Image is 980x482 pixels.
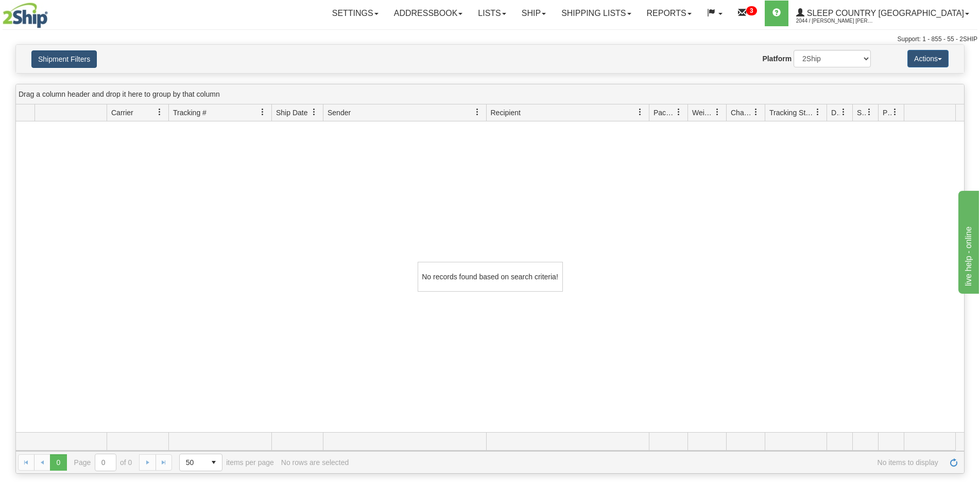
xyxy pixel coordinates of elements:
a: Sender filter column settings [469,103,486,121]
a: Tracking # filter column settings [254,103,271,121]
div: grid grouping header [16,84,964,104]
a: 3 [730,1,765,26]
a: Shipment Issues filter column settings [861,103,878,121]
a: Recipient filter column settings [631,103,649,121]
span: Tracking # [173,108,207,118]
span: Recipient [491,108,521,118]
span: 2044 / [PERSON_NAME] [PERSON_NAME] [796,16,873,26]
span: select [205,454,222,471]
span: No items to display [356,458,938,467]
span: Sleep Country [GEOGRAPHIC_DATA] [804,9,964,17]
span: Page sizes drop down [179,454,222,471]
span: 50 [186,457,199,468]
iframe: chat widget [956,188,979,293]
span: Charge [731,108,752,118]
a: Ship [514,1,554,26]
span: Shipment Issues [857,108,866,118]
span: items per page [179,454,274,471]
span: Page 0 [50,454,66,471]
span: Page of 0 [74,454,132,471]
span: Packages [654,108,675,118]
sup: 3 [746,6,757,15]
span: Tracking Status [769,108,814,118]
a: Sleep Country [GEOGRAPHIC_DATA] 2044 / [PERSON_NAME] [PERSON_NAME] [788,1,977,26]
span: Sender [328,108,351,118]
a: Pickup Status filter column settings [886,103,904,121]
a: Lists [470,1,513,26]
button: Shipment Filters [31,50,97,68]
a: Carrier filter column settings [151,103,168,121]
div: No rows are selected [281,458,349,467]
label: Platform [762,53,792,64]
a: Reports [639,1,699,26]
a: Settings [324,1,386,26]
a: Ship Date filter column settings [305,103,323,121]
a: Charge filter column settings [747,103,765,121]
span: Ship Date [276,108,307,118]
a: Tracking Status filter column settings [809,103,827,121]
a: Packages filter column settings [670,103,687,121]
button: Actions [907,50,949,67]
div: No records found based on search criteria! [418,262,563,292]
span: Pickup Status [883,108,891,118]
a: Shipping lists [554,1,639,26]
a: Delivery Status filter column settings [835,103,852,121]
div: live help - online [8,6,95,19]
img: logo2044.jpg [3,3,48,28]
a: Addressbook [386,1,471,26]
a: Refresh [945,454,962,471]
span: Carrier [111,108,133,118]
span: Weight [692,108,714,118]
a: Weight filter column settings [709,103,726,121]
span: Delivery Status [831,108,840,118]
div: Support: 1 - 855 - 55 - 2SHIP [3,35,977,44]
